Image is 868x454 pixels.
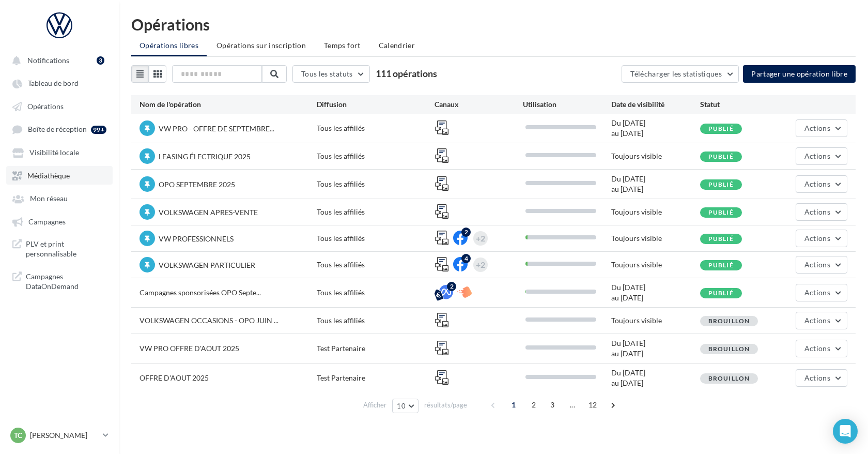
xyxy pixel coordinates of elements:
div: Tous les affiliés [317,260,435,270]
div: Du [DATE] au [DATE] [611,282,700,303]
button: Actions [796,369,847,387]
div: Tous les affiliés [317,233,435,244]
div: Toujours visible [611,151,700,161]
div: Toujours visible [611,233,700,244]
span: Notifications [27,56,69,65]
a: Opérations [6,97,113,115]
span: OPO SEPTEMBRE 2025 [159,180,235,189]
span: Actions [804,124,830,132]
span: Opérations [27,102,64,111]
button: Actions [796,147,847,165]
span: Publié [708,261,734,269]
div: Nom de l'opération [139,99,317,110]
div: Statut [700,99,788,110]
span: Publié [708,235,734,243]
button: Actions [796,230,847,247]
a: Mon réseau [6,189,113,207]
span: 2 [525,397,542,413]
div: Tous les affiliés [317,151,435,161]
span: résultats/page [424,400,467,410]
button: Actions [796,340,847,357]
span: Télécharger les statistiques [630,69,722,78]
span: Visibilité locale [29,148,79,157]
span: VOLKSWAGEN OCCASIONS - OPO JUIN ... [139,316,278,325]
button: Notifications 3 [6,51,109,69]
span: Publié [708,289,734,297]
span: 10 [397,402,406,410]
a: Campagnes DataOnDemand [6,267,113,296]
span: Mon réseau [30,194,68,203]
div: Date de visibilité [611,99,700,110]
span: 12 [584,397,601,413]
span: Opérations sur inscription [216,41,306,50]
span: OFFRE D'AOUT 2025 [139,373,209,382]
button: Actions [796,284,847,301]
button: Télécharger les statistiques [622,65,739,83]
span: VOLKSWAGEN PARTICULIER [159,261,255,269]
div: Toujours visible [611,207,700,217]
span: Publié [708,208,734,216]
div: Toujours visible [611,260,700,270]
div: Opérations [131,17,856,32]
span: 1 [505,397,522,413]
a: Visibilité locale [6,143,113,161]
span: Actions [804,316,830,325]
div: Du [DATE] au [DATE] [611,118,700,139]
span: Publié [708,180,734,188]
div: Test Partenaire [317,373,435,383]
span: Brouillon [708,374,750,382]
span: LEASING ÉLECTRIQUE 2025 [159,152,251,161]
button: 10 [392,399,419,413]
div: Du [DATE] au [DATE] [611,338,700,359]
div: +2 [476,231,485,246]
a: Médiathèque [6,166,113,185]
div: 4 [461,254,471,263]
p: [PERSON_NAME] [30,430,99,441]
button: Actions [796,119,847,137]
span: Actions [804,344,830,353]
span: Calendrier [379,41,415,50]
div: Diffusion [317,99,435,110]
div: Utilisation [523,99,611,110]
button: Actions [796,312,847,329]
span: Temps fort [324,41,361,50]
div: Test Partenaire [317,343,435,354]
span: Brouillon [708,345,750,353]
button: Tous les statuts [292,65,370,83]
a: Tableau de bord [6,73,113,92]
div: 99+ [91,126,106,134]
span: VW PRO OFFRE D'AOUT 2025 [139,344,239,353]
span: Actions [804,373,830,382]
span: Boîte de réception [28,125,87,134]
a: TC [PERSON_NAME] [8,426,111,445]
div: Tous les affiliés [317,315,435,326]
span: Tous les statuts [301,69,353,78]
div: Du [DATE] au [DATE] [611,368,700,388]
div: 2 [461,228,471,237]
a: Boîte de réception 99+ [6,119,113,139]
span: Actions [804,260,830,269]
span: 111 opérations [376,68,437,79]
span: 3 [544,397,561,413]
a: PLV et print personnalisable [6,235,113,263]
span: Médiathèque [27,171,70,180]
span: Tableau de bord [28,79,79,88]
span: Actions [804,234,830,243]
div: Tous les affiliés [317,179,435,189]
span: Actions [804,152,830,160]
button: Actions [796,175,847,193]
div: +2 [476,258,485,272]
span: VOLKSWAGEN APRES-VENTE [159,208,258,217]
div: Open Intercom Messenger [833,419,858,444]
span: Campagnes DataOnDemand [26,271,106,292]
button: Partager une opération libre [743,65,856,83]
div: Tous les affiliés [317,207,435,217]
a: Campagnes [6,212,113,231]
span: Publié [708,125,734,132]
span: Campagnes sponsorisées OPO Septe... [139,288,261,297]
span: VW PROFESSIONNELS [159,234,234,243]
button: Actions [796,256,847,274]
span: Afficher [363,400,386,410]
div: Tous les affiliés [317,287,435,298]
span: Campagnes [28,217,66,226]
